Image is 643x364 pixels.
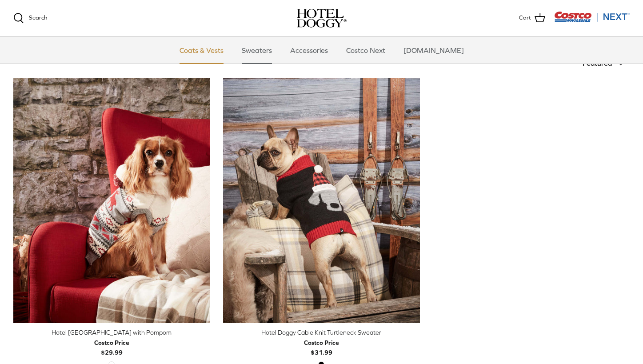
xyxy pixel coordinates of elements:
a: Visit Costco Next [554,17,630,24]
a: Hotel Doggy Fair Isle Sweater with Pompom [13,78,210,324]
div: Hotel [GEOGRAPHIC_DATA] with Pompom [13,328,210,337]
a: Accessories [282,37,336,64]
img: hoteldoggycom [297,9,347,28]
div: Costco Price [94,338,129,348]
b: $31.99 [304,338,339,356]
div: Hotel Doggy Cable Knit Turtleneck Sweater [223,328,419,337]
a: [DOMAIN_NAME] [395,37,472,64]
div: Costco Price [304,338,339,348]
b: $29.99 [94,338,129,356]
a: Costco Next [338,37,393,64]
a: Hotel Doggy Cable Knit Turtleneck Sweater Costco Price$31.99 [223,328,419,357]
a: Search [13,13,47,24]
span: Featured [583,59,612,67]
span: Cart [519,13,531,23]
a: Hotel [GEOGRAPHIC_DATA] with Pompom Costco Price$29.99 [13,328,210,357]
a: hoteldoggy.com hoteldoggycom [297,9,347,28]
span: Search [29,14,47,21]
a: Sweaters [234,37,280,64]
a: Coats & Vests [172,37,232,64]
a: Cart [519,12,545,24]
img: Costco Next [554,11,630,22]
a: Hotel Doggy Cable Knit Turtleneck Sweater [223,78,419,324]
